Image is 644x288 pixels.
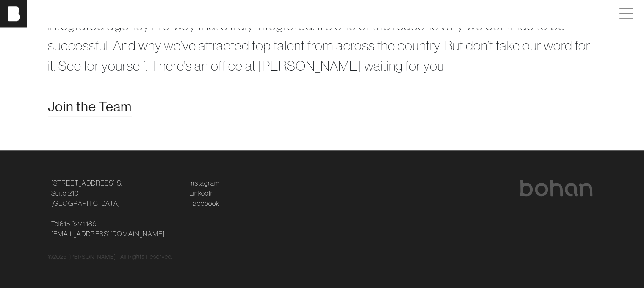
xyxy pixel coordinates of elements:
[48,252,597,261] div: © 2025
[189,198,219,208] a: Facebook
[48,96,132,116] a: Join the Team
[189,177,220,188] a: Instagram
[60,218,97,228] a: 615.327.1189
[51,177,122,208] a: [STREET_ADDRESS] S.Suite 210[GEOGRAPHIC_DATA]
[189,188,214,198] a: LinkedIn
[51,218,179,238] p: Tel
[68,252,173,261] p: [PERSON_NAME] | All Rights Reserved.
[519,179,593,196] img: bohan logo
[51,228,165,238] a: [EMAIL_ADDRESS][DOMAIN_NAME]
